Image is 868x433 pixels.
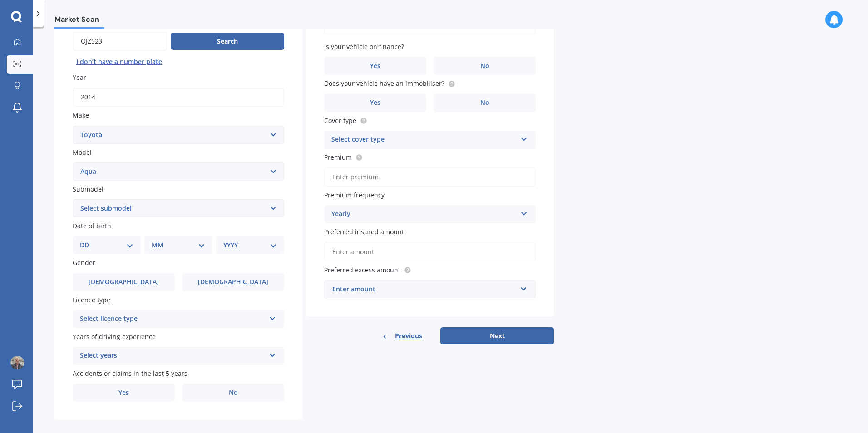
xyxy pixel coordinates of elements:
[73,259,95,267] span: Gender
[324,42,404,51] span: Is your vehicle on finance?
[324,79,444,88] span: Does your vehicle have an immobiliser?
[332,284,517,294] div: Enter amount
[89,278,159,286] span: [DEMOGRAPHIC_DATA]
[73,32,167,51] input: Enter plate number
[171,33,284,50] button: Search
[370,62,380,70] span: Yes
[73,332,156,341] span: Years of driving experience
[324,116,356,125] span: Cover type
[73,148,92,157] span: Model
[80,314,265,325] div: Select licence type
[80,350,265,361] div: Select years
[198,278,268,286] span: [DEMOGRAPHIC_DATA]
[10,356,24,369] img: ACg8ocKVCy4G0yr3QIwZsrUs3oU6Qd6yVeoduuV-aZWjNoWD03ooBc9s=s96-c
[324,228,404,236] span: Preferred insured amount
[324,191,385,199] span: Premium frequency
[370,99,380,107] span: Yes
[73,295,110,304] span: Licence type
[331,134,517,145] div: Select cover type
[395,329,422,343] span: Previous
[73,54,166,69] button: I don’t have a number plate
[73,221,111,230] span: Date of birth
[324,153,352,162] span: Premium
[73,369,187,378] span: Accidents or claims in the last 5 years
[73,88,284,107] input: YYYY
[480,62,489,70] span: No
[324,167,536,187] input: Enter premium
[73,185,104,193] span: Submodel
[331,209,517,220] div: Yearly
[229,389,238,397] span: No
[54,15,104,27] span: Market Scan
[118,389,129,397] span: Yes
[324,266,400,274] span: Preferred excess amount
[480,99,489,107] span: No
[324,242,536,261] input: Enter amount
[73,73,86,82] span: Year
[73,111,89,120] span: Make
[440,327,554,344] button: Next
